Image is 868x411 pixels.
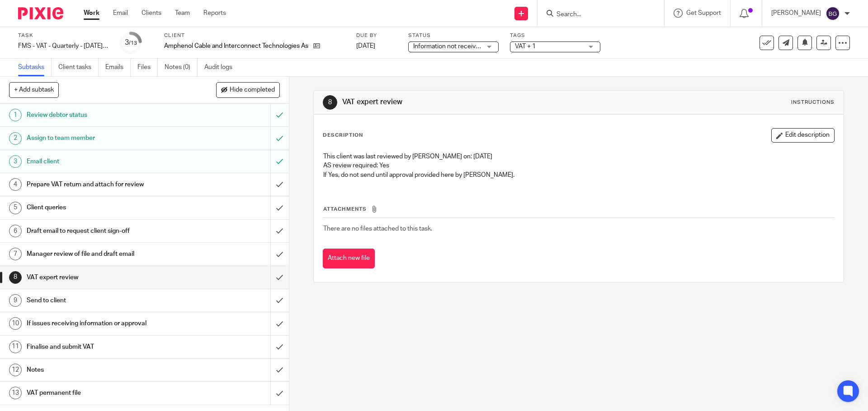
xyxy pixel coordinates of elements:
[771,9,821,18] p: [PERSON_NAME]
[18,42,108,51] div: FMS - VAT - Quarterly - [DATE] - [DATE]
[230,87,275,94] span: Hide completed
[204,59,239,76] a: Audit logs
[18,59,52,76] a: Subtasks
[9,341,22,353] div: 11
[556,11,637,19] input: Search
[142,9,161,18] a: Clients
[113,9,128,18] a: Email
[826,6,840,21] img: svg%3E
[771,128,835,143] button: Edit description
[58,59,99,76] a: Client tasks
[27,386,183,400] h1: VAT permanent file
[323,249,375,269] button: Attach new file
[356,32,397,39] label: Due by
[413,43,483,50] span: Information not received
[323,132,363,139] p: Description
[791,99,835,106] div: Instructions
[515,43,536,50] span: VAT + 1
[216,82,280,97] button: Hide completed
[27,247,183,261] h1: Manager review of file and draft email
[203,9,226,18] a: Reports
[18,7,63,19] img: Pixie
[27,178,183,191] h1: Prepare VAT return and attach for review
[164,32,345,39] label: Client
[323,161,834,170] p: AS review required: Yes
[27,271,183,284] h1: VAT expert review
[323,152,834,161] p: This client was last reviewed by [PERSON_NAME] on: [DATE]
[27,155,183,168] h1: Email client
[27,224,183,238] h1: Draft email to request client sign-off
[9,248,22,260] div: 7
[323,226,432,232] span: There are no files attached to this task.
[9,294,22,307] div: 9
[356,43,375,49] span: [DATE]
[105,59,131,76] a: Emails
[165,59,198,76] a: Notes (0)
[408,32,499,39] label: Status
[9,155,22,168] div: 3
[510,32,600,39] label: Tags
[175,9,190,18] a: Team
[9,132,22,145] div: 2
[129,41,137,46] small: /13
[686,10,721,16] span: Get Support
[27,201,183,214] h1: Client queries
[9,225,22,237] div: 6
[323,207,367,212] span: Attachments
[84,9,99,18] a: Work
[18,42,108,51] div: FMS - VAT - Quarterly - May - July, 2025
[137,59,158,76] a: Files
[9,364,22,376] div: 12
[18,32,108,39] label: Task
[9,82,59,97] button: + Add subtask
[125,37,137,48] div: 3
[27,131,183,145] h1: Assign to team member
[9,271,22,284] div: 8
[164,42,309,51] p: Amphenol Cable and Interconnect Technologies Asia Pacific Ltd
[9,317,22,330] div: 10
[27,294,183,307] h1: Send to client
[27,317,183,330] h1: If issues receiving information or approval
[323,171,834,180] p: If Yes, do not send until approval provided here by [PERSON_NAME].
[9,109,22,121] div: 1
[27,108,183,122] h1: Review debtor status
[9,178,22,191] div: 4
[323,95,337,110] div: 8
[27,340,183,354] h1: Finalise and submit VAT
[9,202,22,214] div: 5
[9,387,22,399] div: 13
[27,363,183,377] h1: Notes
[342,97,598,107] h1: VAT expert review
